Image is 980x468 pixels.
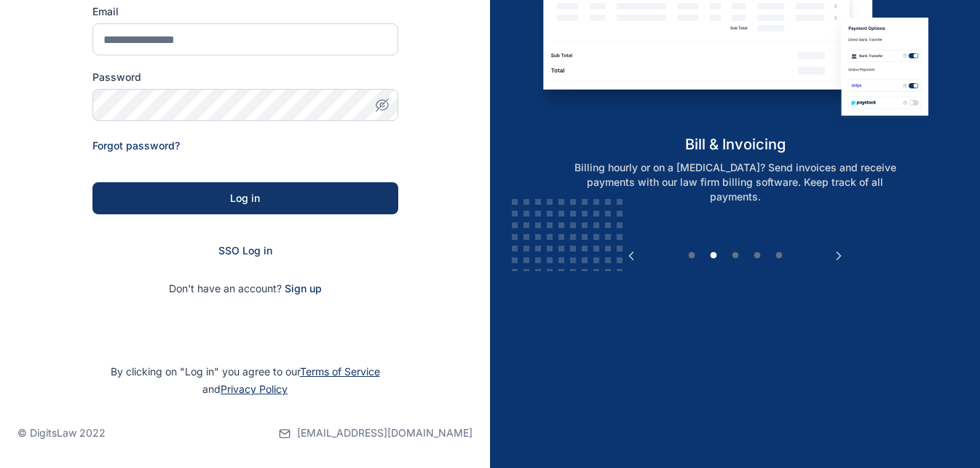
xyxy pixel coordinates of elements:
button: 3 [728,249,743,263]
p: Don't have an account? [92,281,398,296]
button: 2 [706,249,721,263]
a: Privacy Policy [221,383,288,395]
a: SSO Log in [218,244,272,257]
button: 1 [684,249,699,263]
button: 4 [750,249,764,263]
p: By clicking on "Log in" you agree to our [17,363,473,398]
div: Log in [116,191,375,206]
button: 5 [772,249,786,263]
p: © DigitsLaw 2022 [17,426,106,440]
a: [EMAIL_ADDRESS][DOMAIN_NAME] [279,398,473,468]
h5: bill & invoicing [533,134,937,155]
span: [EMAIL_ADDRESS][DOMAIN_NAME] [297,426,473,440]
span: and [202,383,288,395]
button: Next [831,249,846,263]
button: Previous [624,249,639,263]
p: Billing hourly or on a [MEDICAL_DATA]? Send invoices and receive payments with our law firm billi... [549,160,922,204]
span: Sign up [285,281,322,296]
label: Email [92,4,398,19]
a: Terms of Service [300,365,380,378]
button: Log in [92,182,398,214]
label: Password [92,70,398,85]
a: Sign up [285,282,322,295]
a: Forgot password? [92,139,180,152]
